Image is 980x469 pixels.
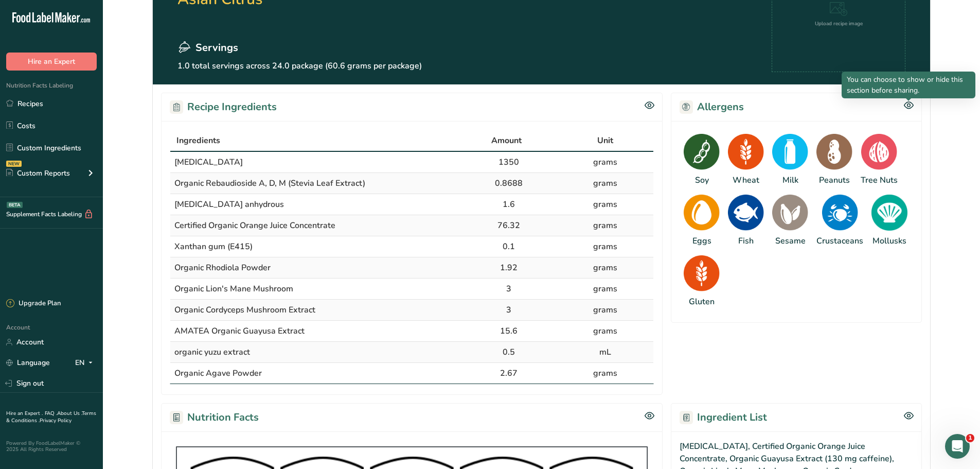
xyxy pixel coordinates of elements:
[460,321,557,342] td: 15.6
[822,195,858,231] img: Crustaceans
[174,262,271,273] span: Organic Rhodiola Powder
[174,283,293,294] span: Organic Lion's Mane Mushroom
[460,257,557,279] td: 1.92
[557,152,653,173] td: grams
[6,168,70,179] div: Custom Reports
[176,134,220,147] span: Ingredients
[871,195,907,231] img: Mollusks
[6,410,43,417] a: Hire an Expert .
[728,195,764,231] img: Fish
[684,134,720,170] img: Soy
[460,342,557,363] td: 0.5
[460,236,557,257] td: 0.1
[945,434,970,459] iframe: Intercom live chat
[6,299,61,309] div: Upgrade Plan
[174,178,365,189] span: Organic Rebaudioside A, D, M (Stevia Leaf Extract)
[195,40,238,56] span: Servings
[728,134,764,170] img: Wheat
[460,173,557,194] td: 0.8688
[861,174,898,186] div: Tree Nuts
[57,410,82,417] a: About Us .
[872,235,906,247] div: Mollusks
[861,134,897,170] img: Tree Nuts
[775,235,806,247] div: Sesame
[460,279,557,300] td: 3
[557,236,653,257] td: grams
[6,354,50,372] a: Language
[557,194,653,215] td: grams
[772,134,808,170] img: Milk
[815,20,863,28] div: Upload recipe image
[174,241,253,252] span: Xanthan gum (E415)
[460,215,557,236] td: 76.32
[177,60,422,72] p: 1.0 total servings across 24.0 package (60.6 grams per package)
[680,99,744,115] h2: Allergens
[460,300,557,321] td: 3
[738,235,754,247] div: Fish
[6,410,96,424] a: Terms & Conditions .
[689,296,715,308] div: Gluten
[174,220,335,231] span: Certified Organic Orange Juice Concentrate
[819,174,850,186] div: Peanuts
[692,235,711,247] div: Eggs
[170,99,277,115] h2: Recipe Ingredients
[170,410,259,425] h2: Nutrition Facts
[847,74,970,96] p: You can choose to show or hide this section before sharing.
[557,363,653,384] td: grams
[684,195,720,231] img: Eggs
[966,434,974,442] span: 1
[684,255,720,291] img: Gluten
[75,357,97,369] div: EN
[174,325,305,337] span: AMATEA Organic Guayusa Extract
[680,410,767,425] h2: Ingredient List
[557,173,653,194] td: grams
[174,304,315,316] span: Organic Cordyceps Mushroom Extract
[7,202,23,208] div: BETA
[6,53,97,71] button: Hire an Expert
[557,321,653,342] td: grams
[782,174,798,186] div: Milk
[40,417,72,424] a: Privacy Policy
[174,368,262,379] span: Organic Agave Powder
[45,410,57,417] a: FAQ .
[174,199,284,210] span: [MEDICAL_DATA] anhydrous
[557,257,653,279] td: grams
[557,300,653,321] td: grams
[733,174,759,186] div: Wheat
[491,134,522,147] span: Amount
[6,161,22,167] div: NEW
[772,195,808,231] img: Sesame
[816,235,863,247] div: Crustaceans
[557,279,653,300] td: grams
[460,363,557,384] td: 2.67
[174,157,243,168] span: [MEDICAL_DATA]
[174,346,250,358] span: organic yuzu extract
[816,134,852,170] img: Peanuts
[557,215,653,236] td: grams
[460,152,557,173] td: 1350
[557,342,653,363] td: mL
[695,174,709,186] div: Soy
[460,194,557,215] td: 1.6
[597,134,613,147] span: Unit
[6,440,97,453] div: Powered By FoodLabelMaker © 2025 All Rights Reserved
